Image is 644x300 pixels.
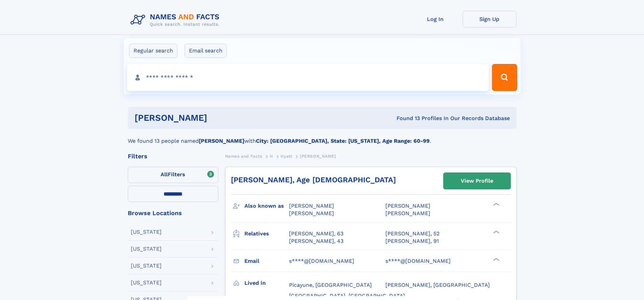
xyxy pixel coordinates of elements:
[385,282,490,288] span: [PERSON_NAME], [GEOGRAPHIC_DATA]
[289,237,343,245] a: [PERSON_NAME], 43
[289,210,334,216] span: [PERSON_NAME]
[289,203,334,209] span: [PERSON_NAME]
[492,202,500,207] div: ❯
[300,154,336,159] span: [PERSON_NAME]
[281,152,292,160] a: Hyatt
[281,154,292,159] span: Hyatt
[492,64,517,91] button: Search Button
[462,11,517,27] a: Sign Up
[385,203,430,209] span: [PERSON_NAME]
[461,173,493,189] div: View Profile
[270,152,273,160] a: H
[131,229,162,235] div: [US_STATE]
[256,138,430,144] b: City: [GEOGRAPHIC_DATA], State: [US_STATE], Age Range: 60-99
[128,129,517,145] div: We found 13 people named with .
[135,114,302,122] h1: [PERSON_NAME]
[128,11,225,29] img: Logo Names and Facts
[131,263,162,269] div: [US_STATE]
[492,257,500,261] div: ❯
[289,282,372,288] span: Picayune, [GEOGRAPHIC_DATA]
[231,176,396,184] a: [PERSON_NAME], Age [DEMOGRAPHIC_DATA]
[270,154,273,159] span: H
[128,153,218,159] div: Filters
[385,237,439,245] a: [PERSON_NAME], 91
[289,230,343,237] a: [PERSON_NAME], 63
[289,293,405,299] span: [GEOGRAPHIC_DATA], [GEOGRAPHIC_DATA]
[244,200,289,212] h3: Also known as
[128,167,218,183] label: Filters
[127,64,489,91] input: search input
[492,230,500,234] div: ❯
[161,171,168,178] span: All
[225,152,262,160] a: Names and Facts
[129,44,177,58] label: Regular search
[185,44,227,58] label: Email search
[385,230,439,237] a: [PERSON_NAME], 52
[131,280,162,285] div: [US_STATE]
[244,277,289,289] h3: Lived in
[244,228,289,239] h3: Relatives
[302,115,510,122] div: Found 13 Profiles In Our Records Database
[385,210,430,216] span: [PERSON_NAME]
[128,210,218,216] div: Browse Locations
[444,173,510,189] a: View Profile
[408,11,462,27] a: Log In
[199,138,244,144] b: [PERSON_NAME]
[131,246,162,252] div: [US_STATE]
[244,255,289,267] h3: Email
